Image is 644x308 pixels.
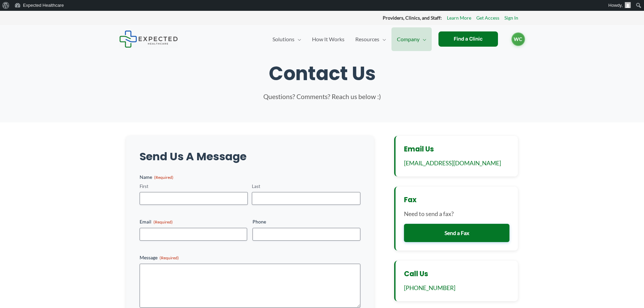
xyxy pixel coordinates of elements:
[504,14,518,22] a: Sign In
[252,183,360,190] label: Last
[404,195,510,204] h3: Fax
[160,255,179,260] span: (Required)
[438,31,498,47] a: Find a Clinic
[383,15,442,21] strong: Providers, Clinics, and Staff:
[404,144,510,153] h3: Email Us
[391,27,432,51] a: CompanyMenu Toggle
[355,27,379,51] span: Resources
[140,218,247,225] label: Email
[420,27,426,51] span: Menu Toggle
[154,175,173,180] span: (Required)
[294,27,301,51] span: Menu Toggle
[350,27,391,51] a: ResourcesMenu Toggle
[307,27,350,51] a: How It Works
[119,30,178,48] img: Expected Healthcare Logo - side, dark font, small
[221,92,424,102] p: Questions? Comments? Reach us below :)
[397,27,420,51] span: Company
[404,284,455,291] a: [PHONE_NUMBER]
[404,224,510,242] a: Send a Fax
[267,27,432,51] nav: Primary Site Navigation
[126,62,518,85] h1: Contact Us
[312,27,344,51] span: How It Works
[140,183,248,190] label: First
[447,14,471,22] a: Learn More
[253,218,360,225] label: Phone
[140,174,173,181] legend: Name
[476,14,499,22] a: Get Access
[404,269,510,278] h3: Call Us
[511,32,525,46] a: WC
[404,160,501,167] a: [EMAIL_ADDRESS][DOMAIN_NAME]
[267,27,307,51] a: SolutionsMenu Toggle
[379,27,386,51] span: Menu Toggle
[272,27,294,51] span: Solutions
[404,209,510,219] p: Need to send a fax?
[140,254,360,261] label: Message
[153,219,173,224] span: (Required)
[140,149,360,164] h2: Send Us A Message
